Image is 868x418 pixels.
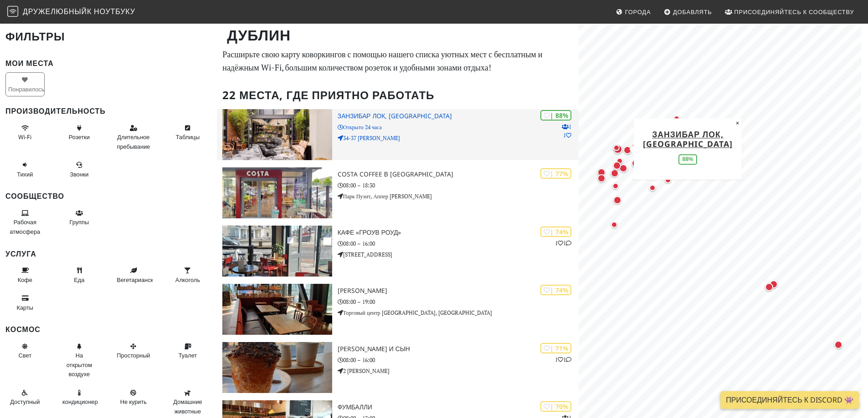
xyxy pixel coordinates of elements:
font: Кафе «Гроув Роуд» [338,228,401,237]
font: Города [625,8,651,16]
font: Группы [70,218,89,226]
font: 88% [683,156,693,162]
img: Кафе Неро [222,284,332,335]
div: Маркер на карте [763,281,775,293]
button: Карты [5,291,45,315]
div: Маркер на карте [611,160,623,171]
span: Удобные для работы столы [176,133,200,141]
a: Присоединяйтесь к Discord 👾 [720,391,859,409]
button: Розетки [60,121,99,145]
div: Маркер на карте [647,182,658,193]
font: Карты [17,303,33,312]
font: Кофе [18,276,32,284]
button: Еда [60,263,99,287]
font: Доступный [10,398,40,406]
font: Розетки [69,133,90,141]
button: Звонки [60,157,99,181]
font: к ноутбуку [87,6,135,16]
font: Не курить [120,398,147,406]
a: Города [612,4,655,20]
span: Розетки питания [69,133,90,141]
a: Кафе Неро | 74% [PERSON_NAME] 08:00 – 19:00 Торговый центр [GEOGRAPHIC_DATA], [GEOGRAPHIC_DATA] [217,284,579,335]
div: Маркер на карте [609,167,621,179]
div: Маркер на карте [621,144,633,156]
font: Wi-Fi [18,133,31,141]
font: Парк Пуэнт, Аппер [PERSON_NAME] [343,193,432,200]
a: Дружелюбный к ноутбуку Дружелюбныйк ноутбуку [7,4,137,20]
button: Просторный [114,339,153,363]
font: Добавлять [673,8,712,16]
button: На открытом воздухе [60,339,99,382]
font: Таблицы [176,133,200,141]
button: Доступный [5,385,45,409]
img: Costa Coffee в Парк-Пойнт [222,167,332,218]
font: | 74% [550,227,568,236]
font: | 71% [550,344,568,353]
div: Маркер на карте [611,194,623,206]
button: Вегетарианский [114,263,153,287]
button: Тихий [5,157,45,181]
font: Алкоголь [175,276,200,284]
font: Вегетарианский [117,276,159,284]
font: Домашние животные [173,398,202,415]
span: Кредитные карты [17,303,33,312]
span: Для некурящих [120,398,147,406]
div: Маркер на карте [614,156,625,166]
span: Длительное пребывание [117,133,150,150]
font: Просторный [117,351,150,359]
font: Фумбалли [338,403,372,411]
font: Дублин [227,25,291,45]
font: Открыто 24 часа [343,124,382,131]
font: кондиционер [62,398,98,406]
font: Торговый центр [GEOGRAPHIC_DATA], [GEOGRAPHIC_DATA] [343,309,492,316]
button: Группы [60,206,99,230]
font: Присоединяйтесь к сообществу [734,8,854,16]
button: Алкоголь [168,263,207,287]
font: 1 [569,123,571,130]
div: Маркер на карте [630,157,642,169]
span: Видео/аудио звонки [70,170,88,178]
button: Таблицы [168,121,207,145]
button: кондиционер [60,385,99,409]
div: Маркер на карте [609,219,620,230]
font: 1 [555,356,558,363]
font: Космос [5,324,41,334]
a: Costa Coffee в Парк-Пойнт | 77% Costa Coffee в [GEOGRAPHIC_DATA] 08:00 – 18:30 Парк Пуэнт, Аппер ... [217,167,579,218]
button: Туалет [168,339,207,363]
font: 34-37 [PERSON_NAME] [343,135,400,141]
a: Добавлять [660,4,716,20]
span: Открытая площадка [67,351,92,378]
font: 1 [563,132,566,139]
div: Маркер на карте [629,141,640,152]
a: Занзибар Лок, [GEOGRAPHIC_DATA] [643,129,733,149]
span: Домашние животные разрешены [173,398,202,415]
font: 08:00 – 19:00 [343,298,375,305]
div: Маркер на карте [768,278,780,290]
font: Еда [74,276,84,284]
div: Маркер на карте [611,143,624,156]
font: | 70% [550,402,568,411]
span: Стабильный Wi-Fi [18,133,31,141]
span: Тихий [17,170,33,178]
div: Маркер на карте [610,181,621,191]
div: Маркер на карте [611,142,622,153]
div: Маркер на карте [617,162,629,174]
span: С кондиционером [62,398,98,406]
div: Маркер на карте [832,339,844,351]
font: Занзибар Лок, [GEOGRAPHIC_DATA] [338,111,452,120]
font: Производительность [5,106,106,116]
font: Рабочая атмосфера [10,218,40,235]
img: Занзибар Лок, мост Ха'пенни [222,109,332,160]
font: Фильтры [5,29,65,44]
font: Costa Coffee в [GEOGRAPHIC_DATA] [338,170,453,178]
font: Туалет [179,351,197,359]
font: 1 [563,240,566,247]
font: [PERSON_NAME] [338,286,387,295]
